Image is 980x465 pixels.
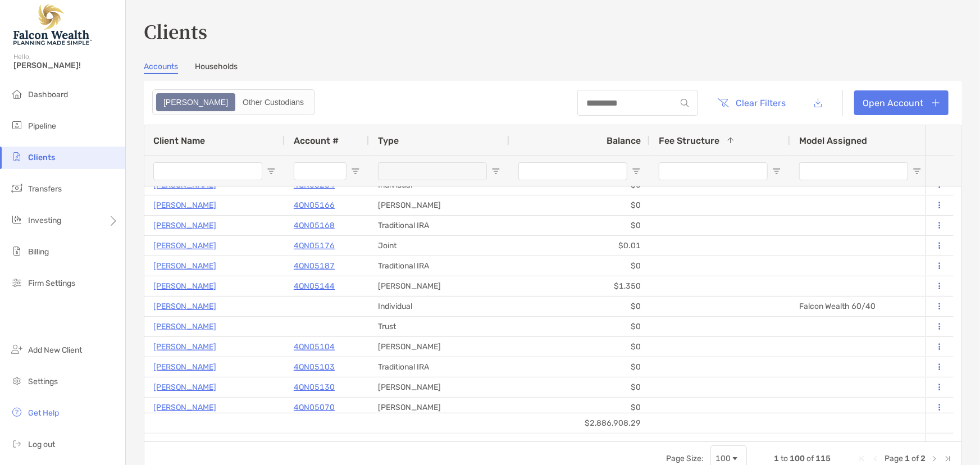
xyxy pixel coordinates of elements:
[509,337,650,357] div: $0
[772,167,781,176] button: Open Filter Menu
[369,216,509,235] div: Traditional IRA
[871,454,880,463] div: Previous Page
[681,99,689,107] img: input icon
[10,405,24,419] img: get-help icon
[294,279,335,293] a: 4QN05144
[28,121,56,131] span: Pipeline
[153,239,216,253] p: [PERSON_NAME]
[790,454,805,463] span: 100
[781,454,788,463] span: to
[144,18,962,44] h3: Clients
[153,279,216,293] a: [PERSON_NAME]
[854,90,949,115] a: Open Account
[913,167,922,176] button: Open Filter Menu
[153,162,262,180] input: Client Name Filter Input
[709,90,795,115] button: Clear Filters
[294,162,347,180] input: Account # Filter Input
[13,61,118,70] span: [PERSON_NAME]!
[153,380,216,394] a: [PERSON_NAME]
[10,276,24,289] img: firm-settings icon
[659,135,719,146] span: Fee Structure
[509,216,650,235] div: $0
[28,408,59,418] span: Get Help
[369,357,509,377] div: Traditional IRA
[10,374,24,388] img: settings icon
[920,454,926,463] span: 2
[509,413,650,433] div: $2,886,908.29
[369,317,509,336] div: Trust
[153,400,216,414] a: [PERSON_NAME]
[28,279,75,288] span: Firm Settings
[153,218,216,233] a: [PERSON_NAME]
[632,167,641,176] button: Open Filter Menu
[799,135,867,146] span: Model Assigned
[509,377,650,397] div: $0
[10,181,24,195] img: transfers icon
[28,440,55,449] span: Log out
[267,167,276,176] button: Open Filter Menu
[369,276,509,296] div: [PERSON_NAME]
[28,216,61,225] span: Investing
[806,454,814,463] span: of
[509,236,650,256] div: $0.01
[10,150,24,163] img: clients icon
[294,239,335,253] a: 4QN05176
[369,337,509,357] div: [PERSON_NAME]
[799,162,908,180] input: Model Assigned Filter Input
[195,62,238,74] a: Households
[905,454,910,463] span: 1
[858,454,867,463] div: First Page
[153,299,216,313] a: [PERSON_NAME]
[943,454,952,463] div: Last Page
[369,236,509,256] div: Joint
[351,167,360,176] button: Open Filter Menu
[10,244,24,258] img: billing icon
[157,94,234,110] div: Zoe
[10,118,24,132] img: pipeline icon
[294,400,335,414] a: 4QN05070
[13,4,92,45] img: Falcon Wealth Planning Logo
[790,297,931,316] div: Falcon Wealth 60/40
[774,454,779,463] span: 1
[369,377,509,397] div: [PERSON_NAME]
[153,198,216,212] a: [PERSON_NAME]
[369,256,509,276] div: Traditional IRA
[10,343,24,356] img: add_new_client icon
[236,94,310,110] div: Other Custodians
[294,218,335,233] a: 4QN05168
[369,398,509,417] div: [PERSON_NAME]
[659,162,768,180] input: Fee Structure Filter Input
[378,135,399,146] span: Type
[509,317,650,336] div: $0
[153,360,216,374] a: [PERSON_NAME]
[294,340,335,354] a: 4QN05104
[144,62,178,74] a: Accounts
[28,90,68,99] span: Dashboard
[153,259,216,273] a: [PERSON_NAME]
[152,89,315,115] div: segmented control
[294,360,335,374] a: 4QN05103
[153,340,216,354] a: [PERSON_NAME]
[509,276,650,296] div: $1,350
[10,87,24,101] img: dashboard icon
[294,380,335,394] a: 4QN05130
[153,135,205,146] span: Client Name
[509,398,650,417] div: $0
[153,320,216,334] a: [PERSON_NAME]
[509,357,650,377] div: $0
